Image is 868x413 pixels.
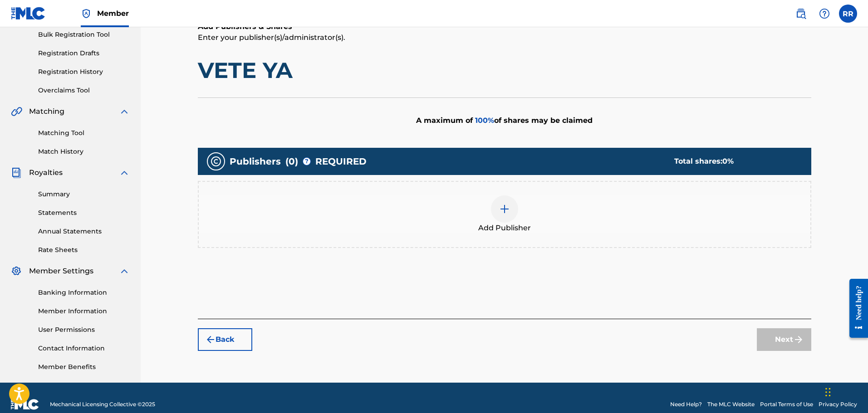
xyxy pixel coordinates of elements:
a: Member Information [38,306,130,316]
span: Add Publisher [478,223,531,233]
a: Statements [38,208,130,218]
img: expand [119,106,130,117]
span: Royalties [29,167,63,178]
a: Portal Terms of Use [760,400,813,408]
a: Overclaims Tool [38,86,130,95]
a: Annual Statements [38,227,130,236]
span: ( 0 ) [285,155,298,168]
span: Publishers [230,155,281,168]
a: Summary [38,189,130,199]
img: add [499,204,510,214]
div: Arrastrar [825,379,831,406]
div: Widget de chat [823,369,868,413]
div: Help [815,5,834,23]
span: 100 % [475,116,494,125]
span: ? [303,158,310,165]
iframe: Resource Center [843,272,868,345]
a: Member Benefits [38,362,130,372]
a: Contact Information [38,344,130,353]
iframe: Chat Widget [823,369,868,413]
img: MLC Logo [11,7,46,20]
a: Rate Sheets [38,245,130,255]
img: expand [119,167,130,178]
span: REQUIRED [315,155,367,168]
a: Registration History [38,67,130,77]
img: Top Rightsholder [81,8,92,19]
img: expand [119,266,130,277]
img: publishers [211,156,221,167]
h1: VETE YA [198,57,811,84]
img: logo [11,399,39,410]
p: Enter your publisher(s)/administrator(s). [198,32,811,43]
span: Matching [29,106,64,117]
a: The MLC Website [707,400,755,408]
img: help [819,8,830,19]
img: Member Settings [11,266,22,277]
img: 7ee5dd4eb1f8a8e3ef2f.svg [205,334,216,345]
a: Matching Tool [38,128,130,138]
span: Member [97,8,129,19]
span: 0 % [722,157,734,165]
img: Matching [11,106,22,117]
div: User Menu [839,5,857,23]
a: Registration Drafts [38,49,130,58]
a: User Permissions [38,325,130,335]
span: Mechanical Licensing Collective © 2025 [50,400,155,408]
a: Banking Information [38,288,130,297]
a: Public Search [792,5,810,23]
img: Royalties [11,167,22,178]
a: Bulk Registration Tool [38,30,130,39]
a: Need Help? [670,400,702,408]
button: Back [198,328,252,351]
div: A maximum of of shares may be claimed [198,97,811,143]
img: search [795,8,806,19]
span: Member Settings [29,266,93,277]
a: Match History [38,147,130,156]
div: Total shares: [674,156,793,167]
a: Privacy Policy [819,400,857,408]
